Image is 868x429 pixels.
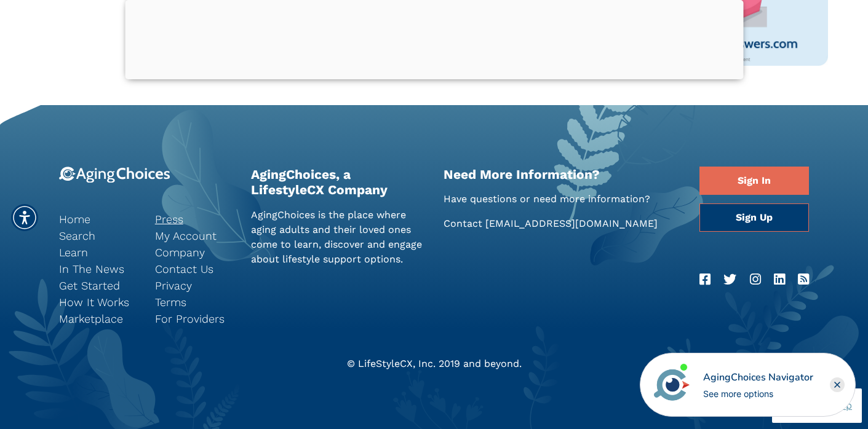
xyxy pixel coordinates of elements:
[444,167,682,182] h2: Need More Information?
[651,364,693,406] img: avatar
[251,167,425,197] h2: AgingChoices, a LifestyleCX Company
[774,270,785,289] a: LinkedIn
[155,294,233,310] a: Terms
[703,370,813,385] div: AgingChoices Navigator
[444,216,682,231] p: Contact
[59,310,137,327] a: Marketplace
[444,192,682,207] p: Have questions or need more information?
[59,227,137,244] a: Search
[59,167,170,183] img: 9-logo.svg
[59,277,137,294] a: Get Started
[59,294,137,310] a: How It Works
[155,227,233,244] a: My Account
[155,310,233,327] a: For Providers
[485,218,658,229] a: [EMAIL_ADDRESS][DOMAIN_NAME]
[699,203,809,232] a: Sign Up
[798,270,809,289] a: RSS Feed
[11,204,38,231] div: Accessibility Menu
[59,244,137,261] a: Learn
[750,270,761,289] a: Instagram
[830,377,845,392] div: Close
[59,261,137,277] a: In The News
[50,356,819,371] div: © LifeStyleCX, Inc. 2019 and beyond.
[155,277,233,294] a: Privacy
[723,270,736,289] a: Twitter
[155,211,233,227] a: Press
[155,261,233,277] a: Contact Us
[699,167,809,195] a: Sign In
[155,244,233,261] a: Company
[251,208,425,267] p: AgingChoices is the place where aging adults and their loved ones come to learn, discover and eng...
[703,387,813,400] div: See more options
[699,270,711,289] a: Facebook
[59,211,137,227] a: Home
